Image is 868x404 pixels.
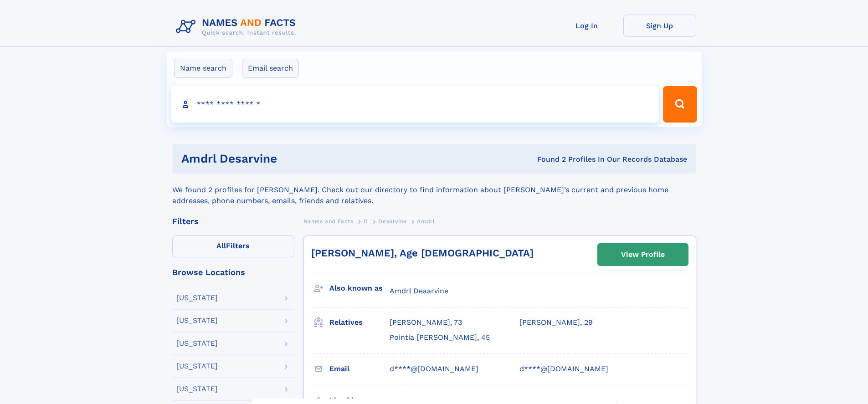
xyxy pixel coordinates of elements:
[171,86,659,123] input: search input
[329,281,390,296] h3: Also known as
[390,317,462,327] a: [PERSON_NAME], 73
[172,15,303,39] img: Logo Names and Facts
[621,244,665,265] div: View Profile
[519,317,593,327] a: [PERSON_NAME], 29
[176,294,218,302] div: [US_STATE]
[390,332,490,343] a: Pointia [PERSON_NAME], 45
[176,340,218,347] div: [US_STATE]
[407,154,687,164] div: Found 2 Profiles In Our Records Database
[364,215,368,227] a: D
[378,218,406,225] span: Desarvine
[176,385,218,393] div: [US_STATE]
[329,361,390,377] h3: Email
[598,244,688,266] a: View Profile
[550,15,623,37] a: Log In
[378,215,406,227] a: Desarvine
[181,153,407,164] h1: Amdrl Desarvine
[172,268,294,276] div: Browse Locations
[417,218,435,225] span: Amdrl
[172,217,294,225] div: Filters
[172,235,294,257] label: Filters
[216,241,226,250] span: All
[623,15,696,37] a: Sign Up
[176,363,218,370] div: [US_STATE]
[663,86,697,123] button: Search Button
[172,174,696,206] div: We found 2 profiles for [PERSON_NAME]. Check out our directory to find information about [PERSON_...
[329,315,390,330] h3: Relatives
[390,286,448,295] span: Amdrl Deaarvine
[176,317,218,324] div: [US_STATE]
[242,59,299,78] label: Email search
[364,218,368,225] span: D
[311,247,534,259] a: [PERSON_NAME], Age [DEMOGRAPHIC_DATA]
[174,59,232,78] label: Name search
[303,215,354,227] a: Names and Facts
